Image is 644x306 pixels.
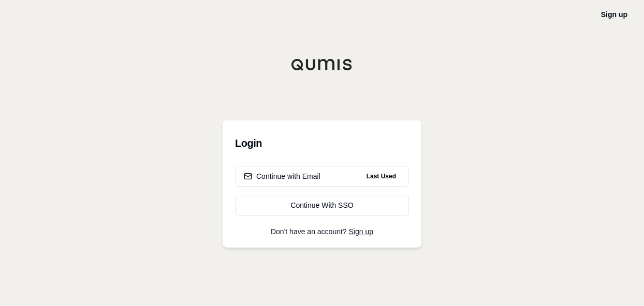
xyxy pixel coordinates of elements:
a: Sign up [601,10,627,19]
h3: Login [235,133,409,154]
div: Continue with Email [244,171,320,181]
img: Qumis [291,58,353,71]
p: Don't have an account? [235,228,409,235]
a: Continue With SSO [235,195,409,216]
span: Last Used [362,170,400,182]
button: Continue with EmailLast Used [235,166,409,187]
div: Continue With SSO [244,200,400,210]
a: Sign up [349,227,373,236]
